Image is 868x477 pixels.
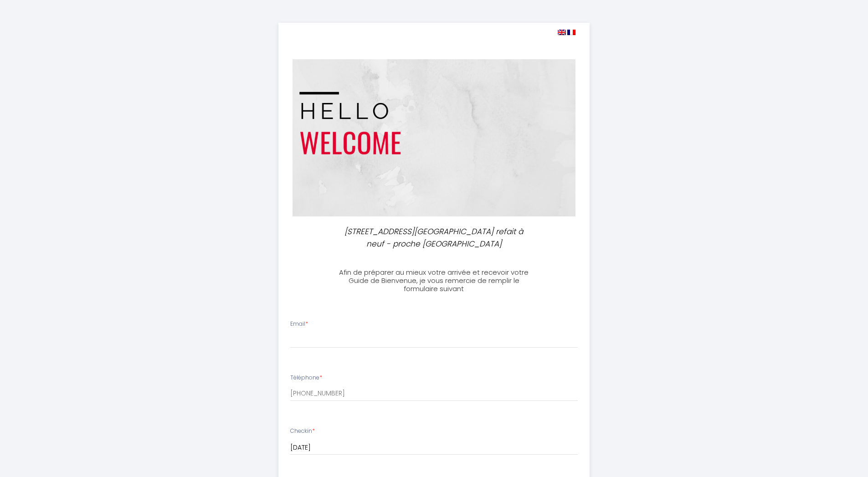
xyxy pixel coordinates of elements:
[567,30,575,35] img: fr.png
[333,268,535,293] h3: Afin de préparer au mieux votre arrivée et recevoir votre Guide de Bienvenue, je vous remercie de...
[290,320,308,328] label: Email
[337,226,532,250] p: [STREET_ADDRESS][GEOGRAPHIC_DATA] refait à neuf - proche [GEOGRAPHIC_DATA]
[290,427,315,436] label: Checkin
[558,30,566,35] img: en.png
[290,374,322,382] label: Téléphone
